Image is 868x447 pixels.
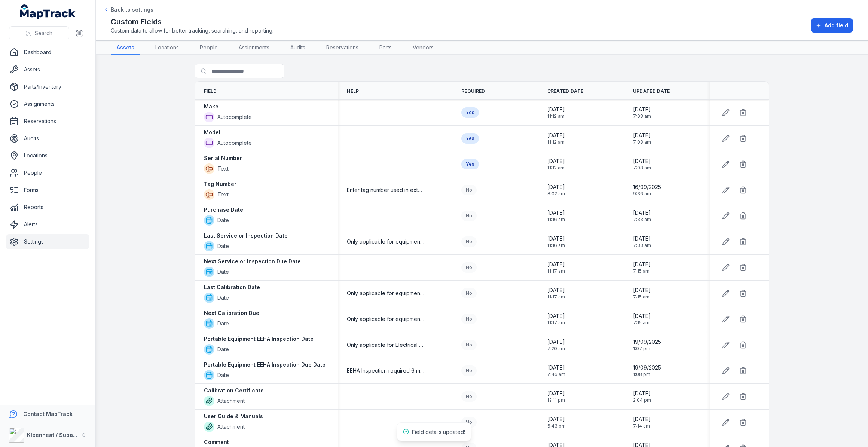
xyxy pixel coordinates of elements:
span: 11:12 am [547,113,565,119]
span: [DATE] [547,235,565,242]
time: 24/10/2024, 6:43:02 pm [547,416,566,429]
span: Date [217,242,229,250]
span: Autocomplete [217,113,252,121]
span: Only applicable for equipment requiring periodic calibration for accuracy [347,290,425,297]
span: [DATE] [633,416,651,423]
time: 30/03/2025, 7:20:11 am [547,338,565,352]
span: [DATE] [633,287,651,294]
a: MapTrack [20,4,76,19]
span: Only applicable for Electrical Equipment rated for Hazardous Areas [347,341,425,349]
span: [DATE] [547,157,565,165]
time: 30/03/2025, 7:15:33 am [633,312,651,326]
span: 12:11 pm [547,397,565,403]
span: Date [217,294,229,301]
time: 15/09/2025, 2:04:18 pm [633,390,651,403]
span: [DATE] [633,312,651,320]
div: Yes [461,107,479,118]
span: Attachment [217,423,245,431]
span: [DATE] [547,209,565,217]
strong: Model [204,129,220,136]
a: Dashboard [6,45,89,60]
span: 7:33 am [633,217,651,223]
span: [DATE] [547,338,565,346]
button: Search [9,26,69,40]
time: 30/03/2025, 7:08:31 am [633,157,651,171]
strong: Kleenheat / Supagas [27,432,83,438]
div: No [461,236,477,247]
span: [DATE] [633,235,651,242]
div: Yes [461,159,479,169]
time: 11/10/2024, 11:12:41 am [547,157,565,171]
a: Back to settings [103,6,153,13]
span: [DATE] [547,390,565,397]
strong: Comment [204,438,229,446]
time: 11/10/2024, 11:17:33 am [547,287,565,300]
span: [DATE] [633,209,651,217]
time: 19/09/2025, 1:07:52 pm [633,338,661,352]
time: 11/10/2024, 11:12:29 am [547,132,565,145]
span: 1:08 pm [633,371,661,377]
span: Required [461,88,485,94]
time: 16/09/2025, 9:36:26 am [633,183,661,197]
a: People [6,165,89,180]
span: Autocomplete [217,139,252,147]
span: 7:15 am [633,294,651,300]
span: 8:02 am [547,191,565,197]
span: Updated Date [633,88,670,94]
span: [DATE] [547,364,565,371]
span: Only applicable for equipment with periodic service requirements [347,238,425,245]
span: Attachment [217,397,245,405]
a: Assignments [233,41,275,55]
div: No [461,211,477,221]
a: Audits [6,131,89,146]
div: Yes [461,133,479,144]
span: 1:07 pm [633,346,661,352]
span: [DATE] [547,312,565,320]
a: Audits [284,41,311,55]
span: 11:12 am [547,139,565,145]
strong: Next Calibration Due [204,309,259,317]
strong: User Guide & Manuals [204,413,263,420]
span: 7:15 am [633,320,651,326]
a: Parts/Inventory [6,79,89,94]
span: 11:17 am [547,268,565,274]
span: EEHA Inspection required 6 monthly for portable equipment [347,367,425,374]
div: No [461,314,477,324]
span: 16/09/2025 [633,183,661,191]
span: 7:08 am [633,165,651,171]
time: 28/03/2025, 8:02:13 am [547,183,565,197]
span: [DATE] [547,287,565,294]
span: 19/09/2025 [633,338,661,346]
span: [DATE] [547,106,565,113]
span: [DATE] [633,106,651,113]
span: 7:14 am [633,423,651,429]
span: 7:08 am [633,139,651,145]
time: 30/03/2025, 7:15:19 am [633,261,651,274]
time: 11/10/2024, 11:17:46 am [547,312,565,326]
span: [DATE] [633,390,651,397]
strong: Last Calibration Date [204,284,260,291]
strong: Serial Number [204,154,242,162]
span: 2:04 pm [633,397,651,403]
time: 11/10/2024, 12:11:53 pm [547,390,565,403]
strong: Next Service or Inspection Due Date [204,258,301,265]
span: 7:20 am [547,346,565,352]
span: Text [217,191,229,198]
span: 9:36 am [633,191,661,197]
time: 12/11/2024, 7:46:58 am [547,364,565,377]
time: 30/03/2025, 7:33:17 am [633,235,651,248]
a: Reservations [6,114,89,129]
a: Alerts [6,217,89,232]
time: 11/10/2024, 11:16:06 am [547,209,565,223]
span: Search [35,30,52,37]
a: People [194,41,224,55]
div: No [461,185,477,195]
span: 19/09/2025 [633,364,661,371]
span: 11:17 am [547,294,565,300]
span: Created Date [547,88,584,94]
strong: Contact MapTrack [23,411,73,417]
time: 30/03/2025, 7:15:33 am [633,287,651,300]
a: Reports [6,200,89,215]
span: Add field [825,22,848,29]
a: Parts [373,41,398,55]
